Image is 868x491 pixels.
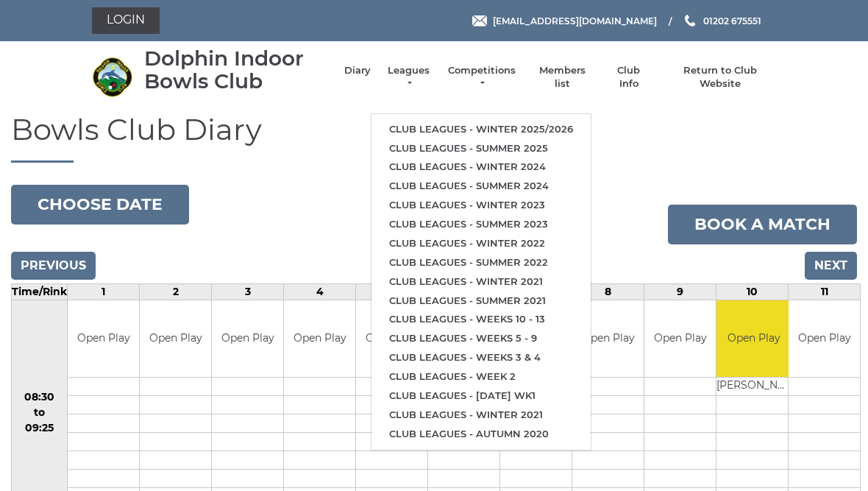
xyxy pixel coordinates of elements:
[572,283,644,300] td: 8
[371,425,591,444] a: Club leagues - Autumn 2020
[212,300,283,378] td: Open Play
[685,15,695,27] img: Phone us
[716,378,791,396] td: [PERSON_NAME]
[12,283,68,300] td: Time/Rink
[608,64,650,91] a: Club Info
[789,283,861,300] td: 11
[371,234,591,253] a: Club leagues - Winter 2022
[144,47,330,93] div: Dolphin Indoor Bowls Club
[371,113,591,451] ul: Leagues
[371,196,591,215] a: Club leagues - Winter 2023
[493,15,657,26] span: [EMAIL_ADDRESS][DOMAIN_NAME]
[284,300,355,378] td: Open Play
[92,7,160,34] a: Login
[371,215,591,234] a: Club leagues - Summer 2023
[716,300,791,378] td: Open Play
[11,113,857,163] h1: Bowls Club Diary
[371,177,591,196] a: Club leagues - Summer 2024
[371,158,591,177] a: Club leagues - Winter 2024
[716,283,789,300] td: 10
[356,283,428,300] td: 5
[668,205,857,244] a: Book a match
[531,64,592,91] a: Members list
[371,139,591,158] a: Club leagues - Summer 2025
[11,252,96,280] input: Previous
[371,406,591,425] a: Club leagues - Winter 2021
[385,64,432,91] a: Leagues
[371,120,591,139] a: Club leagues - Winter 2025/2026
[472,14,657,28] a: Email [EMAIL_ADDRESS][DOMAIN_NAME]
[140,300,211,378] td: Open Play
[447,64,517,91] a: Competitions
[371,386,591,406] a: Club leagues - [DATE] wk1
[572,300,644,378] td: Open Play
[68,283,140,300] td: 1
[644,300,716,378] td: Open Play
[344,64,371,77] a: Diary
[371,348,591,367] a: Club leagues - Weeks 3 & 4
[212,283,284,300] td: 3
[371,253,591,272] a: Club leagues - Summer 2022
[805,252,857,280] input: Next
[92,57,132,97] img: Dolphin Indoor Bowls Club
[472,15,487,27] img: Email
[644,283,716,300] td: 9
[68,300,139,378] td: Open Play
[703,15,761,26] span: 01202 675551
[356,300,427,378] td: Open Play
[683,14,761,28] a: Phone us 01202 675551
[371,329,591,348] a: Club leagues - Weeks 5 - 9
[371,272,591,292] a: Club leagues - Winter 2021
[371,367,591,386] a: Club leagues - Week 2
[284,283,356,300] td: 4
[371,292,591,311] a: Club leagues - Summer 2021
[665,64,776,91] a: Return to Club Website
[140,283,212,300] td: 2
[11,185,189,225] button: Choose date
[789,300,860,378] td: Open Play
[371,310,591,329] a: Club leagues - Weeks 10 - 13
